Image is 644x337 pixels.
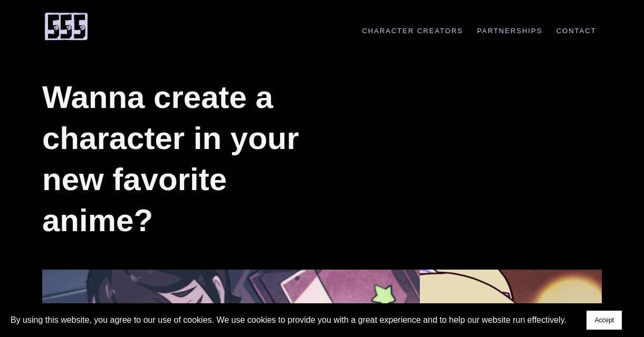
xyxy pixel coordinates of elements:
button: Accept [587,311,622,330]
a: 555 Comic [42,12,90,37]
h1: Wanna create a character in your new favorite anime? [42,77,313,241]
a: Partnerships [472,27,548,35]
a: Character Creators [357,27,468,35]
span: Accept [594,316,614,324]
p: By using this website, you agree to our use of cookies. We use cookies to provide you with a grea... [11,313,566,327]
a: Contact [551,27,602,35]
img: 555 Comic [42,12,90,41]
